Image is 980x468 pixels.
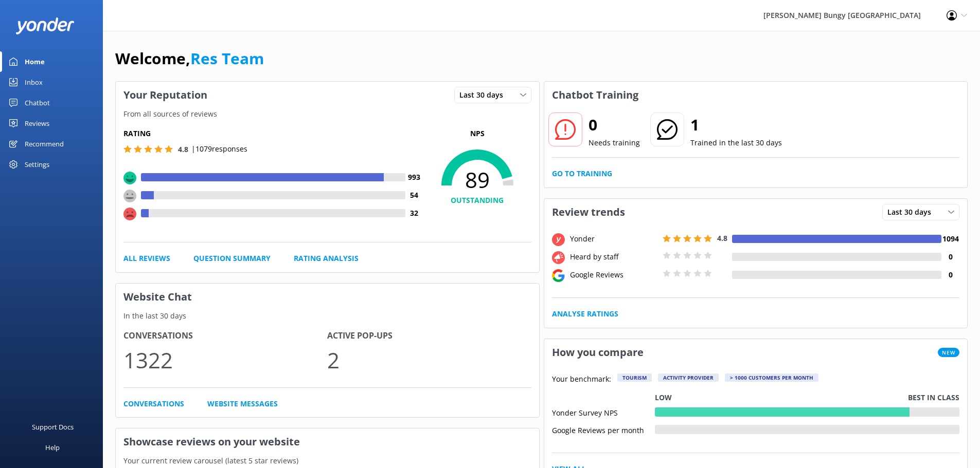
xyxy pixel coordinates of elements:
div: Yonder Survey NPS [552,407,655,417]
h4: 1094 [941,233,959,245]
h3: Showcase reviews on your website [116,428,539,455]
p: Trained in the last 30 days [690,137,782,148]
div: Settings [25,154,49,175]
span: Last 30 days [887,207,937,218]
div: Google Reviews [567,269,660,280]
h3: Your Reputation [116,82,215,108]
p: In the last 30 days [116,310,539,322]
span: 4.8 [178,144,188,154]
h5: Rating [123,128,423,139]
a: Analyse Ratings [552,308,618,320]
h4: 993 [405,172,423,183]
div: Recommend [25,134,64,154]
h4: Conversations [123,329,327,343]
img: yonder-white-logo.png [15,17,75,34]
h2: 1 [690,113,782,137]
p: 2 [327,343,531,377]
p: Your benchmark: [552,373,611,386]
h3: Review trends [544,199,633,226]
a: All Reviews [123,253,170,264]
a: Go to Training [552,168,612,179]
a: Rating Analysis [294,253,359,264]
a: Res Team [190,48,264,69]
p: From all sources of reviews [116,108,539,120]
div: Help [45,437,60,458]
h4: 0 [941,251,959,263]
div: Chatbot [25,92,50,113]
h3: Website Chat [116,284,539,310]
h4: Active Pop-ups [327,329,531,343]
span: 4.8 [717,233,727,243]
div: Home [25,51,45,72]
h4: 54 [405,190,423,201]
p: Needs training [589,137,640,148]
p: Your current review carousel (latest 5 star reviews) [116,455,539,466]
div: Google Reviews per month [552,425,655,434]
p: NPS [423,128,531,139]
span: New [938,348,959,357]
h3: Chatbot Training [544,82,646,108]
p: 1322 [123,343,327,377]
h4: OUTSTANDING [423,195,531,206]
div: Tourism [617,373,652,382]
a: Question Summary [193,253,271,264]
h4: 0 [941,269,959,280]
div: Activity Provider [658,373,719,382]
a: Conversations [123,398,184,409]
div: > 1000 customers per month [725,373,818,382]
div: Yonder [567,233,660,245]
p: Best in class [908,392,959,403]
span: 89 [423,167,531,193]
h4: 32 [405,208,423,219]
p: | 1079 responses [191,143,247,155]
h2: 0 [589,113,640,137]
h1: Welcome, [115,46,264,71]
div: Support Docs [32,417,74,437]
p: Low [655,392,672,403]
h3: How you compare [544,339,651,366]
a: Website Messages [207,398,278,409]
div: Heard by staff [567,251,660,263]
div: Inbox [25,72,43,92]
span: Last 30 days [459,89,509,101]
div: Reviews [25,113,49,134]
